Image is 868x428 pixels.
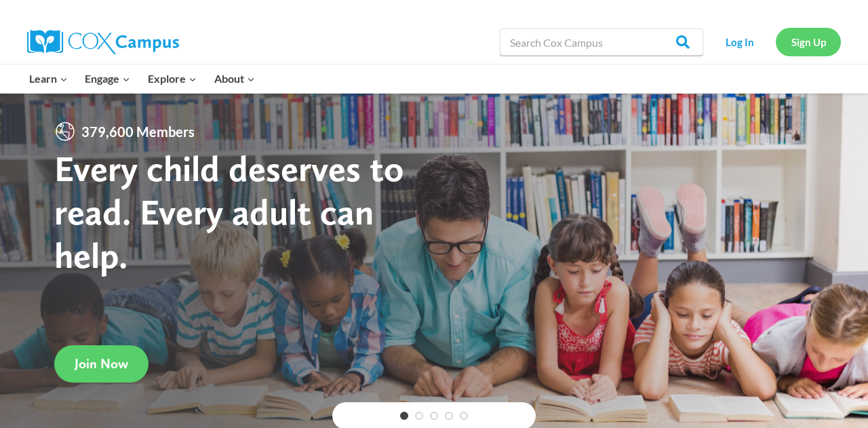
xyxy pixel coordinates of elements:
[776,28,841,56] a: Sign Up
[205,64,264,93] button: Child menu of About
[27,30,179,54] img: Cox Campus
[710,28,769,56] a: Log In
[400,412,408,420] a: 1
[54,147,404,276] strong: Every child deserves to read. Every adult can help.
[20,64,263,93] nav: Primary Navigation
[430,412,438,420] a: 3
[75,355,128,372] span: Join Now
[139,64,205,93] button: Child menu of Explore
[460,412,468,420] a: 5
[54,345,149,382] a: Join Now
[710,28,841,56] nav: Secondary Navigation
[76,121,200,142] span: 379,600 Members
[415,412,423,420] a: 2
[500,28,703,56] input: Search Cox Campus
[20,64,77,93] button: Child menu of Learn
[77,64,140,93] button: Child menu of Engage
[445,412,453,420] a: 4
